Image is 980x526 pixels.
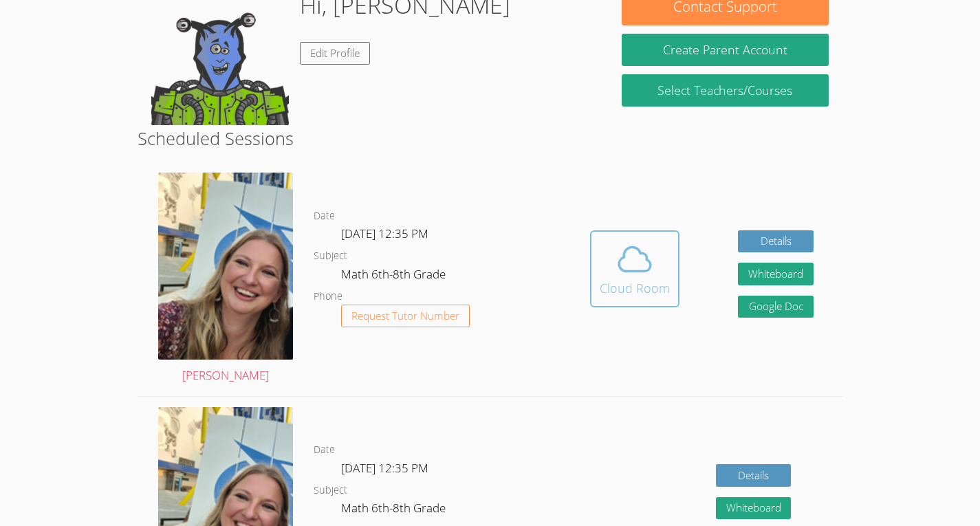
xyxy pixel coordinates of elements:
dt: Date [314,208,335,225]
dt: Subject [314,248,347,265]
button: Whiteboard [716,497,792,520]
a: Google Doc [738,296,814,318]
dt: Subject [314,482,347,499]
dd: Math 6th-8th Grade [341,498,448,522]
h2: Scheduled Sessions [138,125,843,151]
img: sarah.png [158,173,294,360]
a: Edit Profile [300,42,370,65]
button: Whiteboard [738,263,814,285]
dt: Date [314,441,335,459]
span: [DATE] 12:35 PM [341,460,428,476]
button: Request Tutor Number [341,305,470,327]
a: Details [738,230,814,253]
dt: Phone [314,288,342,305]
a: [PERSON_NAME] [158,173,294,385]
div: Cloud Room [600,278,670,298]
button: Cloud Room [590,230,679,307]
button: Create Parent Account [622,34,829,66]
span: Request Tutor Number [351,311,459,321]
a: Select Teachers/Courses [622,74,829,107]
a: Details [716,464,792,487]
span: [DATE] 12:35 PM [341,226,428,241]
dd: Math 6th-8th Grade [341,265,448,288]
